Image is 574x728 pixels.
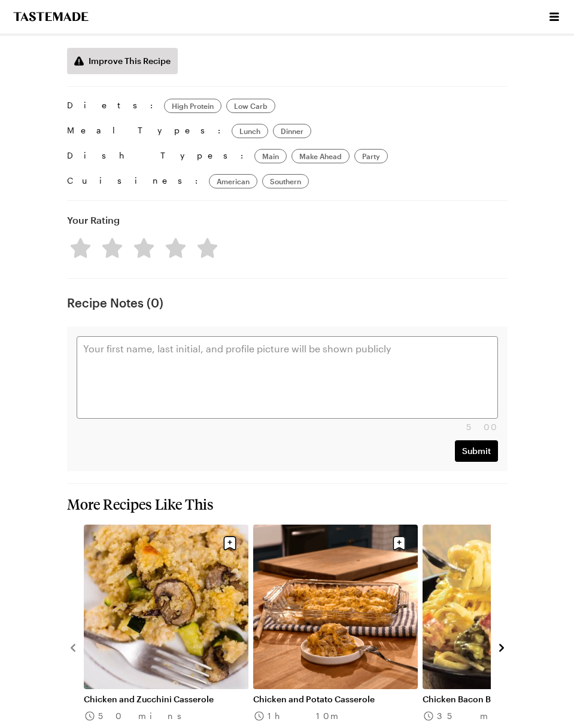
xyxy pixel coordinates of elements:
[209,174,257,188] a: American
[273,124,311,138] a: Dinner
[496,639,508,654] button: navigate to next item
[67,174,204,188] span: Cuisines:
[77,421,498,433] div: 500
[455,440,498,462] button: Submit
[67,149,250,163] span: Dish Types:
[262,174,309,188] a: Southern
[362,151,380,161] span: Party
[84,694,248,705] a: Chicken and Zucchini Casserole
[299,151,342,161] span: Make Ahead
[281,126,303,136] span: Dinner
[12,12,90,22] a: To Tastemade Home Page
[354,149,388,163] a: Party
[546,9,562,25] button: Open menu
[462,445,491,457] span: Submit
[164,99,221,113] a: High Protein
[67,213,120,227] h4: Your Rating
[89,55,171,67] span: Improve This Recipe
[234,101,268,111] span: Low Carb
[67,99,159,113] span: Diets:
[291,149,350,163] a: Make Ahead
[67,48,178,74] a: Improve This Recipe
[67,296,508,310] h4: Recipe Notes ( 0 )
[253,694,418,705] a: Chicken and Potato Casserole
[218,532,241,555] button: Save recipe
[172,101,214,111] span: High Protein
[270,176,301,186] span: Southern
[217,176,250,186] span: American
[226,99,275,113] a: Low Carb
[239,126,260,136] span: Lunch
[262,151,279,161] span: Main
[67,124,227,138] span: Meal Types:
[388,532,411,555] button: Save recipe
[67,639,79,654] button: navigate to previous item
[254,149,287,163] a: Main
[232,124,268,138] a: Lunch
[67,496,508,513] h2: More Recipes Like This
